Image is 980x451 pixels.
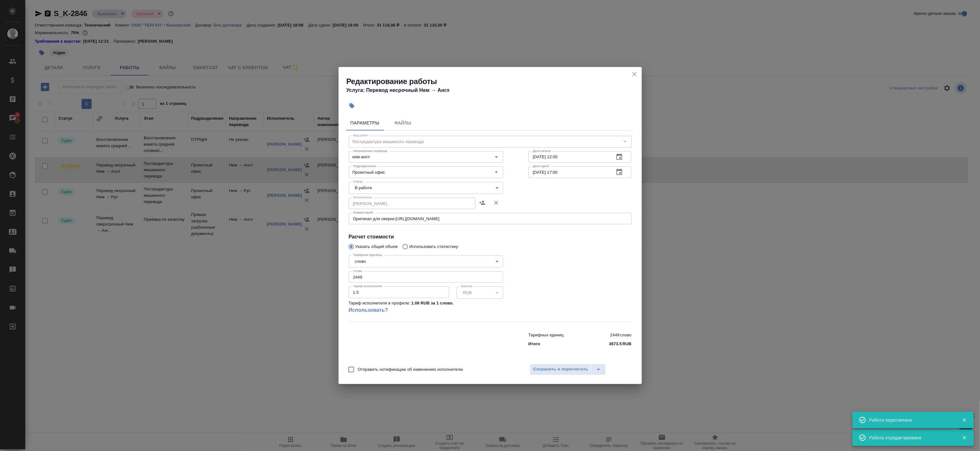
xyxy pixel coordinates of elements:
[350,119,380,127] span: Параметры
[489,195,503,210] button: Удалить
[388,119,418,127] span: Файлы
[528,332,564,338] p: Тарифных единиц
[353,185,374,190] button: В работе
[358,366,463,373] span: Отправить нотификацию об изменениях исполнителю
[411,300,454,306] p: 1.08 RUB за 1 слово .
[610,332,619,338] p: 2449
[349,300,411,306] p: Тариф исполнителя в профиле:
[353,216,627,221] textarea: Оригинал для сверки:[URL][DOMAIN_NAME]
[958,417,971,423] button: Закрыть
[349,182,503,194] div: В работе
[492,168,501,177] button: Open
[492,153,501,161] button: Open
[346,76,642,87] h2: Редактирование работы
[349,306,503,314] a: Использовать?
[353,259,368,264] button: слово
[533,366,588,373] span: Сохранить и пересчитать
[609,341,622,347] p: 3673.5
[869,435,953,441] div: Работа отредактирована
[345,99,359,113] button: Добавить тэг
[630,69,639,79] button: close
[530,364,606,375] div: split button
[475,195,489,210] button: Назначить
[622,341,632,347] p: RUB
[958,435,971,441] button: Закрыть
[346,87,642,94] h4: Услуга: Перевод несрочный Нем → Англ
[620,332,631,338] p: слово
[461,290,473,295] button: RUB
[457,286,503,298] div: RUB
[349,255,503,267] div: слово
[869,417,953,423] div: Работа пересчитана
[530,364,592,375] button: Сохранить и пересчитать
[349,233,632,241] h4: Расчет стоимости
[528,341,540,347] p: Итого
